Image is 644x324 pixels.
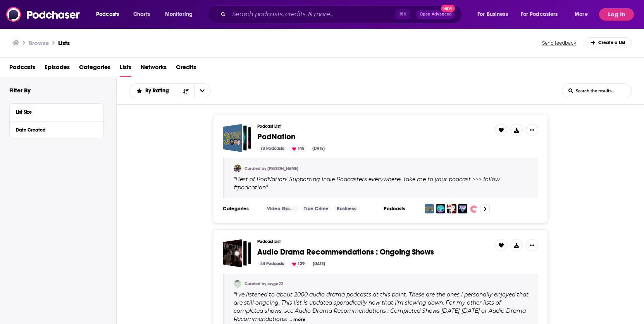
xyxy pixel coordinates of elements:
[441,5,455,12] span: New
[334,206,360,212] a: Business
[257,145,287,152] div: 73 Podcasts
[178,84,194,98] button: Sort Direction
[229,8,396,21] input: Search podcasts, credits, & more...
[396,9,410,19] span: ⌘ K
[257,260,287,267] div: 44 Podcasts
[585,37,632,48] div: Create a List
[310,260,328,267] div: [DATE]
[301,206,332,212] a: True Crime
[234,176,500,191] span: " "
[6,7,81,22] img: Podchaser - Follow, Share and Rate Podcasts
[145,88,172,94] span: By Rating
[128,8,155,21] a: Charts
[599,8,634,21] button: Log In
[257,239,489,244] h3: Podcast List
[309,145,328,152] div: [DATE]
[384,206,418,212] h3: Podcasts
[526,124,538,136] button: Show More Button
[245,281,283,286] a: Curated by ezygo22
[257,248,434,256] a: Audio Drama Recommendations : Ongoing Shows
[289,315,292,322] span: ...
[9,87,31,94] h2: Filter By
[16,125,97,134] button: Date Created
[257,133,295,141] a: PodNation
[234,280,241,288] img: ezygo22
[447,204,456,213] img: Cage's Kiss: The Nicolas Cage Podcast
[223,239,251,267] a: Audio Drama Recommendations : Ongoing Shows
[16,109,92,115] div: List Size
[477,9,508,20] span: For Business
[234,176,500,191] span: Best of PodNation! Supporting Indie Podcasters everywhere! Take me to your podcast >>> follow #po...
[540,40,579,46] button: Send feedback
[264,206,299,212] a: Video Games
[91,8,129,21] button: open menu
[215,5,469,23] div: Search podcasts, credits, & more...
[257,132,295,142] span: PodNation
[234,291,529,322] span: I've listened to about 2000 audio drama podcasts at this point. These are the ones I personally e...
[245,166,298,171] a: Curated by [PERSON_NAME]
[569,8,598,21] button: open menu
[469,204,479,213] img: Eat Crime
[129,88,178,94] button: open menu
[472,8,518,21] button: open menu
[293,316,305,323] button: more
[289,145,307,152] div: 146
[521,9,558,20] span: For Podcasters
[234,291,529,322] span: " "
[58,39,70,47] a: Lists
[234,165,241,172] img: Alex3HL
[516,8,569,21] button: open menu
[160,8,203,21] button: open menu
[29,39,49,47] h3: Browse
[16,107,97,116] button: List Size
[133,9,150,20] span: Charts
[416,10,455,19] button: Open AdvancedNew
[257,124,489,129] h3: Podcast List
[257,247,434,257] span: Audio Drama Recommendations : Ongoing Shows
[194,84,210,98] button: open menu
[436,204,445,213] img: Cold Callers Comedy
[141,61,167,77] a: Networks
[120,61,131,77] a: Lists
[420,12,452,16] span: Open Advanced
[45,61,70,77] a: Episodes
[16,127,92,133] div: Date Created
[176,61,196,77] a: Credits
[9,61,35,77] a: Podcasts
[165,9,193,20] span: Monitoring
[425,204,434,213] img: 3 Hours Later
[223,206,258,212] h3: Categories
[526,239,538,251] button: Show More Button
[458,204,467,213] img: Super Media Bros Podcast
[129,83,211,98] h2: Choose List sort
[96,9,119,20] span: Podcasts
[79,61,110,77] a: Categories
[223,124,251,152] a: PodNation
[289,260,308,267] div: 139
[575,9,588,20] span: More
